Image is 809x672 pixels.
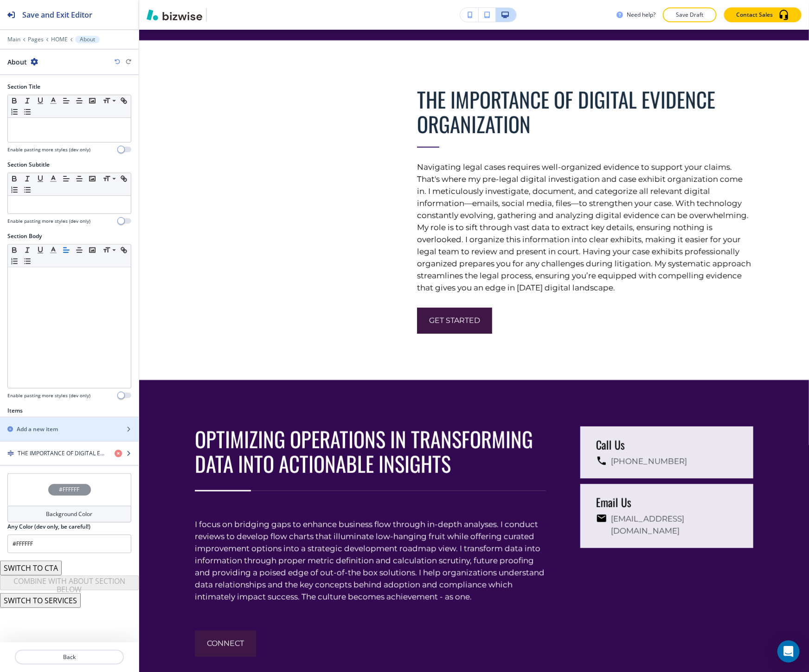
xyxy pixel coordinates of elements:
a: Email Us[EMAIL_ADDRESS][DOMAIN_NAME] [579,484,753,548]
h2: Add a new item [17,425,58,433]
h4: Enable pasting more styles (dev only) [7,218,90,225]
span: connect [207,638,244,649]
button: Contact Sales [724,7,802,22]
button: Save Draft [663,7,717,22]
p: Contact Sales [736,11,773,19]
h2: About [7,57,27,67]
h4: THE IMPORTANCE OF DIGITAL EVIDENCE ORGANIZATION [18,449,107,458]
h2: Any Color (dev only, be careful!) [7,523,90,531]
h2: Section Title [7,83,40,91]
h5: Call Us [596,438,738,452]
button: Main [7,36,20,43]
p: OPTIMIZING OPERATIONS IN TRANSFORMING DATA INTO ACTIONABLE INSIGHTS [195,426,546,476]
p: I focus on bridging gaps to enhance business flow through in-depth analyses. I conduct reviews to... [195,518,546,603]
button: About [75,36,100,43]
h2: Items [7,407,23,415]
p: About [80,36,95,43]
button: get started [417,308,492,334]
span: THE IMPORTANCE OF DIGITAL EVIDENCE ORGANIZATION [417,84,720,139]
h4: #FFFFFF [59,485,80,494]
h6: Navigating legal cases requires well-organized evidence to support your claims. That's where my p... [417,147,754,294]
h6: [PHONE_NUMBER] [611,455,687,467]
a: Call Us[PHONE_NUMBER] [579,426,753,478]
span: get started [429,315,480,326]
h5: Email Us [596,495,738,509]
h4: Enable pasting more styles (dev only) [7,146,90,153]
button: connect [195,631,256,657]
h2: Save and Exit Editor [22,9,92,20]
img: Your Logo [211,8,236,22]
button: #FFFFFFBackground Color [7,473,131,523]
button: HOME [51,36,68,43]
h4: Background Color [46,510,93,518]
div: Open Intercom Messenger [777,640,800,663]
h3: Need help? [627,11,655,19]
img: Drag [7,450,14,457]
h4: Enable pasting more styles (dev only) [7,392,90,399]
h2: Section Subtitle [7,161,50,169]
button: Back [15,650,124,665]
h2: Section Body [7,232,42,240]
img: Bizwise Logo [147,9,202,20]
button: Pages [28,36,44,43]
p: Back [16,653,123,661]
p: Save Draft [675,11,705,19]
h6: [EMAIL_ADDRESS][DOMAIN_NAME] [611,513,738,537]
